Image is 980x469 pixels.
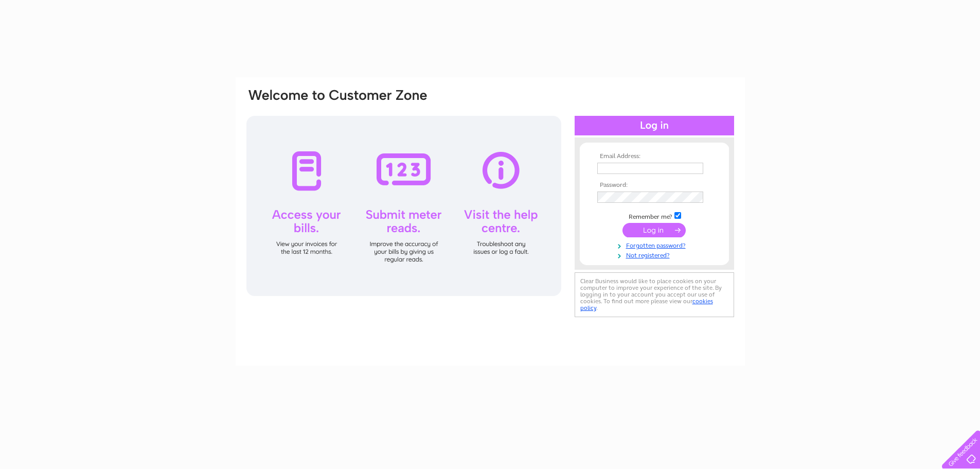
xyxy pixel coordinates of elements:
div: Clear Business would like to place cookies on your computer to improve your experience of the sit... [575,272,734,317]
a: Not registered? [597,250,714,259]
input: Submit [622,223,686,237]
a: Forgotten password? [597,240,714,250]
a: cookies policy [580,298,713,311]
th: Email Address: [595,153,714,160]
th: Password: [595,182,714,189]
td: Remember me? [595,211,714,221]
